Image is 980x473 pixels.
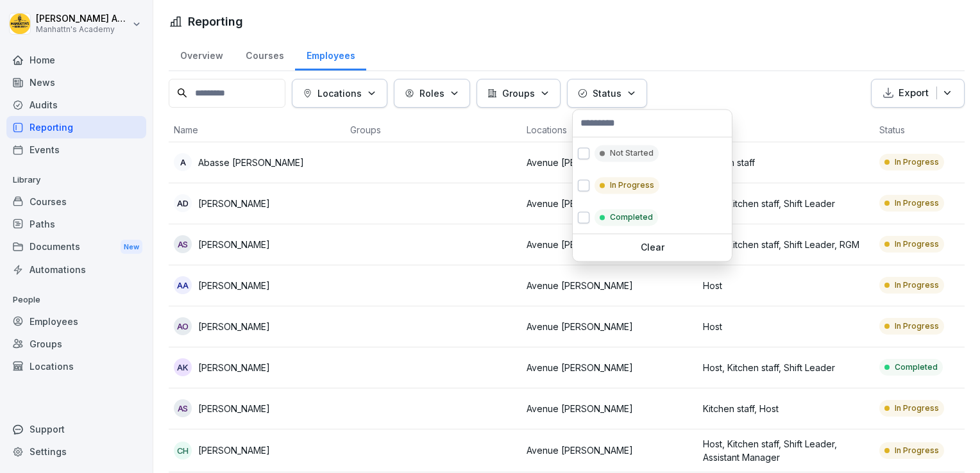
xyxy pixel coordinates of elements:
[610,212,653,223] p: Completed
[899,86,929,101] p: Export
[610,147,654,159] p: Not Started
[610,179,654,191] p: In Progress
[578,242,727,253] p: Clear
[593,87,621,100] p: Status
[317,87,362,100] p: Locations
[502,87,535,100] p: Groups
[419,87,444,100] p: Roles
